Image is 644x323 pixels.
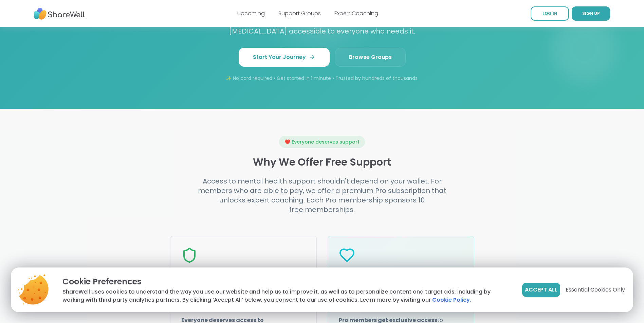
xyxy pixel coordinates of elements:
[239,48,330,67] a: Start Your Journey
[542,10,557,16] span: LOG IN
[279,136,365,148] div: ❤️ Everyone deserves support
[349,53,392,61] span: Browse Groups
[170,156,474,168] h3: Why We Offer Free Support
[522,283,560,297] button: Accept All
[62,288,511,304] p: ShareWell uses cookies to understand the way you use our website and help us to improve it, as we...
[531,6,569,21] a: LOG IN
[34,4,85,23] img: ShareWell Nav Logo
[525,286,557,294] span: Accept All
[335,48,406,67] a: Browse Groups
[148,75,496,82] p: ✨ No card required • Get started in 1 minute • Trusted by hundreds of thousands.
[237,9,265,17] a: Upcoming
[192,176,453,214] h4: Access to mental health support shouldn't depend on your wallet. For members who are able to pay,...
[334,9,378,17] a: Expert Coaching
[253,53,315,61] span: Start Your Journey
[572,6,610,21] a: SIGN UP
[62,276,511,288] p: Cookie Preferences
[278,9,321,17] a: Support Groups
[566,286,625,294] span: Essential Cookies Only
[582,10,600,16] span: SIGN UP
[432,296,471,304] a: Cookie Policy.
